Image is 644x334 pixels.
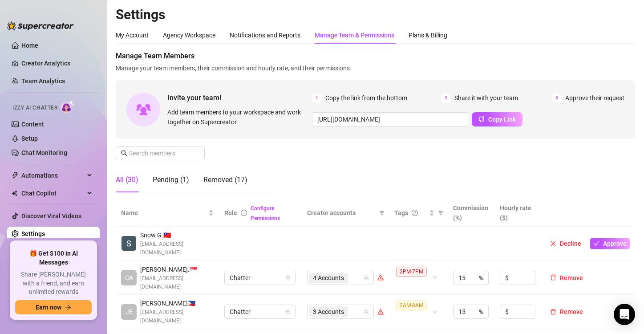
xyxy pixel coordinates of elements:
[454,93,518,103] span: Share it with your team
[125,273,133,283] span: CA
[590,238,630,249] button: Approve
[315,30,394,40] div: Manage Team & Permissions
[412,210,418,216] span: question-circle
[121,208,207,218] span: Name
[21,42,38,49] a: Home
[140,274,214,291] span: [EMAIL_ADDRESS][DOMAIN_NAME]
[547,238,585,249] button: Decline
[565,93,624,103] span: Approve their request
[364,309,369,314] span: team
[438,210,443,216] span: filter
[230,30,300,40] div: Notifications and Reports
[21,121,44,128] a: Content
[285,309,291,314] span: lock
[547,306,587,317] button: Remove
[552,93,562,103] span: 3
[15,270,92,297] span: Share [PERSON_NAME] with a friend, and earn unlimited rewards
[61,100,75,113] img: AI Chatter
[313,307,344,317] span: 3 Accounts
[224,209,237,216] span: Role
[441,93,451,103] span: 2
[312,93,322,103] span: 1
[364,275,369,281] span: team
[21,149,67,156] a: Chat Monitoring
[377,309,384,315] span: warning
[116,200,219,227] th: Name
[593,240,599,247] span: check
[396,301,427,310] span: 2AM-8AM
[285,275,291,281] span: lock
[550,274,556,281] span: delete
[325,93,407,103] span: Copy the link from the bottom
[560,308,583,315] span: Remove
[140,265,214,274] span: [PERSON_NAME]. 🇸🇬
[116,6,635,23] h2: Settings
[230,305,290,318] span: Chatter
[12,104,57,112] span: Izzy AI Chatter
[547,273,587,283] button: Remove
[15,249,92,267] span: 🎁 Get $100 in AI Messages
[309,273,348,283] span: 4 Accounts
[494,200,541,227] th: Hourly rate ($)
[21,230,45,237] a: Settings
[153,175,189,185] div: Pending (1)
[313,273,344,283] span: 4 Accounts
[309,306,348,317] span: 3 Accounts
[140,230,214,240] span: Snow G. 🇹🇼
[36,304,61,311] span: Earn now
[12,190,17,196] img: Chat Copilot
[550,309,556,315] span: delete
[21,186,85,200] span: Chat Copilot
[140,298,214,308] span: [PERSON_NAME] 🇵🇭
[116,51,635,61] span: Manage Team Members
[448,200,494,227] th: Commission (%)
[241,210,247,216] span: info-circle
[126,307,133,317] span: JE
[7,21,74,30] img: logo-BBDzfeDw.svg
[116,63,635,73] span: Manage your team members, their commission and hourly rate, and their permissions.
[409,30,447,40] div: Plans & Billing
[478,116,485,122] span: copy
[230,271,290,285] span: Chatter
[116,175,138,185] div: All (30)
[396,267,427,277] span: 2PM-7PM
[15,300,92,314] button: Earn nowarrow-right
[129,148,192,158] input: Search members
[472,112,522,126] button: Copy Link
[377,274,384,281] span: warning
[488,116,516,123] span: Copy Link
[163,30,215,40] div: Agency Workspace
[122,236,136,251] img: Snow Gumba
[251,205,280,221] a: Configure Permissions
[560,240,581,247] span: Decline
[394,208,408,218] span: Tags
[307,208,376,218] span: Creator accounts
[436,206,445,220] span: filter
[65,304,71,310] span: arrow-right
[167,92,312,103] span: Invite your team!
[560,274,583,281] span: Remove
[21,135,38,142] a: Setup
[116,30,149,40] div: My Account
[121,150,127,156] span: search
[140,240,214,257] span: [EMAIL_ADDRESS][DOMAIN_NAME]
[12,172,19,179] span: thunderbolt
[21,168,85,183] span: Automations
[167,107,308,127] span: Add team members to your workspace and work together on Supercreator.
[377,206,386,220] span: filter
[21,77,65,85] a: Team Analytics
[140,308,214,325] span: [EMAIL_ADDRESS][DOMAIN_NAME]
[21,56,93,70] a: Creator Analytics
[603,240,627,247] span: Approve
[203,175,247,185] div: Removed (17)
[614,304,635,325] div: Open Intercom Messenger
[21,212,81,220] a: Discover Viral Videos
[379,210,385,216] span: filter
[550,240,556,247] span: close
